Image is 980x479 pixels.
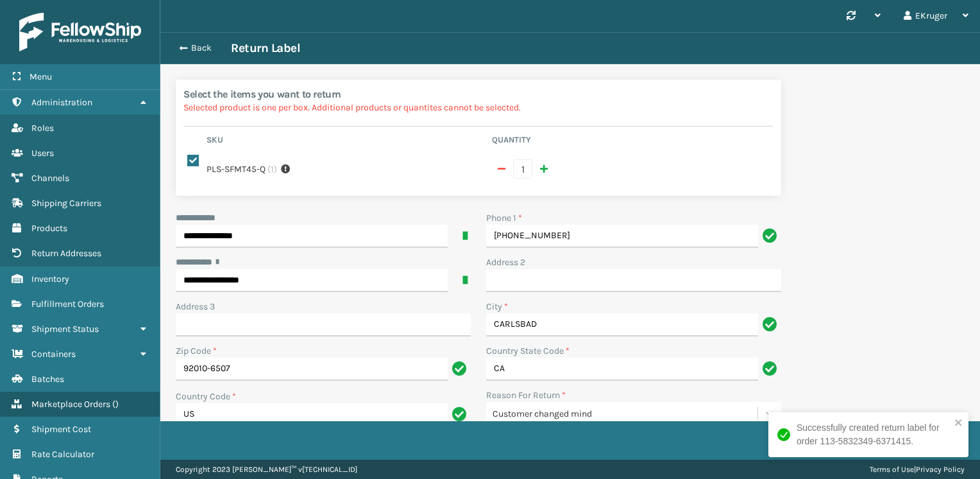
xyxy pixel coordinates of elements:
[19,13,141,51] img: logo
[486,211,522,225] label: Phone 1
[207,162,266,176] label: PLS-SFMT45-Q
[267,162,277,176] span: ( 1 )
[797,421,950,448] div: Successfully created return label for order 113-5832349-6371415.
[31,198,101,209] span: Shipping Carriers
[488,134,773,150] th: Quantity
[31,324,99,335] span: Shipment Status
[183,87,773,101] h2: Select the items you want to return
[486,388,566,402] label: Reason For Return
[486,256,525,269] label: Address 2
[176,300,215,313] label: Address 3
[112,399,119,410] span: ( )
[176,390,236,403] label: Country Code
[31,173,69,184] span: Channels
[31,274,69,284] span: Inventory
[31,97,92,108] span: Administration
[31,248,101,259] span: Return Addresses
[486,344,570,358] label: Country State Code
[486,300,508,313] label: City
[31,399,110,410] span: Marketplace Orders
[172,42,231,54] button: Back
[176,344,217,358] label: Zip Code
[31,374,64,385] span: Batches
[31,299,104,309] span: Fulfillment Orders
[493,407,759,421] div: Customer changed mind
[31,449,94,460] span: Rate Calculator
[231,40,300,56] h3: Return Label
[31,223,67,234] span: Products
[31,349,76,360] span: Containers
[183,101,773,114] p: Selected product is one per box. Additional products or quantites cannot be selected.
[31,424,91,435] span: Shipment Cost
[954,417,963,430] button: close
[203,134,488,150] th: Sku
[31,148,54,159] span: Users
[30,71,52,82] span: Menu
[31,123,54,134] span: Roles
[176,460,357,479] p: Copyright 2023 [PERSON_NAME]™ v [TECHNICAL_ID]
